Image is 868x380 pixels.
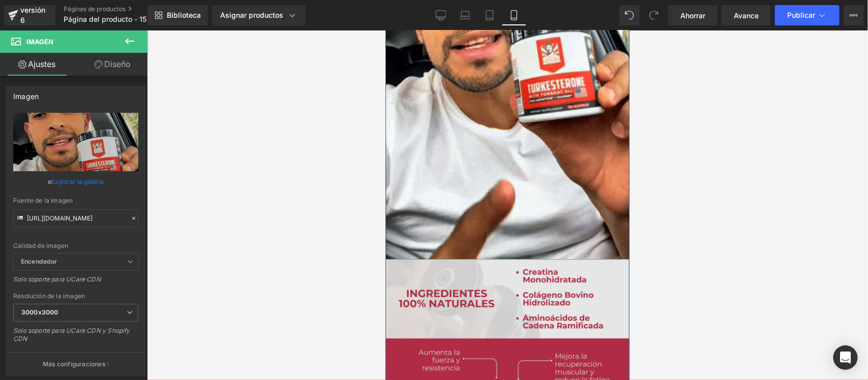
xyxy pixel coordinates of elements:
[13,209,138,227] input: Enlace
[26,38,53,46] font: Imagen
[429,5,453,25] a: De oficina
[844,5,864,25] button: Más
[13,275,101,283] font: Solo soporte para UCare CDN
[787,11,815,19] font: Publicar
[104,59,131,69] font: Diseño
[13,197,73,204] font: Fuente de la imagen
[722,5,771,25] a: Avance
[13,242,68,249] font: Calidad de imagen
[20,6,45,24] font: versión 6
[833,345,858,370] div: Abrir Intercom Messenger
[13,327,130,342] font: Solo soporte para UCare CDN y Shopify CDN
[64,5,126,13] font: Páginas de productos
[21,308,58,316] font: 3000x3000
[502,5,526,25] a: Móvil
[619,5,640,25] button: Deshacer
[775,5,840,25] button: Publicar
[43,360,105,368] font: Más configuraciones
[680,11,705,20] font: Ahorrar
[51,178,104,185] font: Explorar la galería
[147,5,208,25] a: Nueva Biblioteca
[48,178,51,185] font: o
[4,5,55,25] a: versión 6
[644,5,664,25] button: Rehacer
[734,11,759,20] font: Avance
[220,11,283,19] font: Asignar productos
[64,5,181,13] a: Páginas de productos
[76,53,149,76] a: Diseño
[477,5,502,25] a: Tableta
[21,258,57,265] font: Encendedor
[6,352,145,376] button: Más configuraciones
[13,92,39,101] font: Imagen
[64,15,241,23] font: Página del producto - 15 [PERSON_NAME], 23:02:10
[28,59,55,69] font: Ajustes
[453,5,477,25] a: Computadora portátil
[167,11,201,19] font: Biblioteca
[13,292,85,300] font: Resolución de la imagen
